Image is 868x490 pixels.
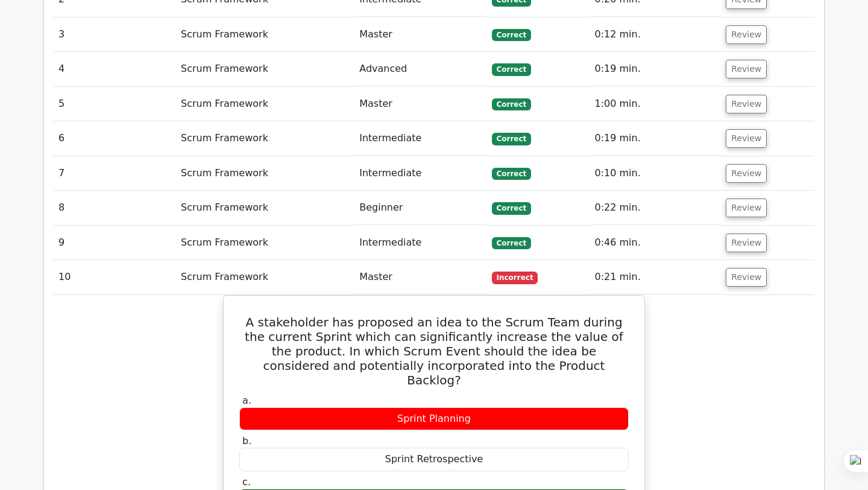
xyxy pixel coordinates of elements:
[354,17,486,52] td: Master
[54,17,176,52] td: 3
[354,121,486,156] td: Intermediate
[176,226,354,260] td: Scrum Framework
[238,315,630,387] h5: A stakeholder has proposed an idea to the Scrum Team during the current Sprint which can signific...
[726,199,767,217] button: Review
[176,156,354,191] td: Scrum Framework
[354,260,486,294] td: Master
[590,191,722,225] td: 0:22 min.
[239,407,629,431] div: Sprint Planning
[726,95,767,113] button: Review
[54,121,176,156] td: 6
[176,52,354,86] td: Scrum Framework
[354,52,486,86] td: Advanced
[354,87,486,121] td: Master
[726,268,767,287] button: Review
[726,60,767,78] button: Review
[492,98,531,110] span: Correct
[54,260,176,294] td: 10
[590,260,722,294] td: 0:21 min.
[492,29,531,41] span: Correct
[242,435,251,447] span: b.
[492,202,531,214] span: Correct
[492,133,531,145] span: Correct
[176,87,354,121] td: Scrum Framework
[176,191,354,225] td: Scrum Framework
[492,168,531,180] span: Correct
[726,164,767,183] button: Review
[590,121,722,156] td: 0:19 min.
[354,156,486,191] td: Intermediate
[492,63,531,75] span: Correct
[54,156,176,191] td: 7
[726,234,767,252] button: Review
[176,17,354,52] td: Scrum Framework
[176,260,354,294] td: Scrum Framework
[726,25,767,44] button: Review
[354,226,486,260] td: Intermediate
[242,395,251,406] span: a.
[492,272,538,284] span: Incorrect
[54,226,176,260] td: 9
[176,121,354,156] td: Scrum Framework
[54,191,176,225] td: 8
[239,448,629,471] div: Sprint Retrospective
[354,191,486,225] td: Beginner
[590,87,722,121] td: 1:00 min.
[54,87,176,121] td: 5
[54,52,176,86] td: 4
[726,129,767,148] button: Review
[590,17,722,52] td: 0:12 min.
[242,476,251,488] span: c.
[590,156,722,191] td: 0:10 min.
[590,226,722,260] td: 0:46 min.
[492,237,531,249] span: Correct
[590,52,722,86] td: 0:19 min.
